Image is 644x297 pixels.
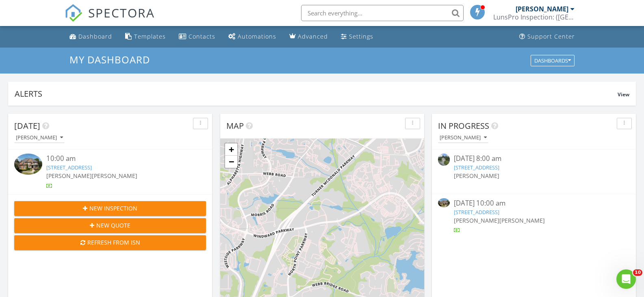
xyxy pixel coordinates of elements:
a: [STREET_ADDRESS] [454,164,499,171]
span: [PERSON_NAME] [454,172,499,180]
div: Alerts [15,88,618,99]
div: Settings [349,33,373,40]
a: Templates [122,29,169,44]
span: [PERSON_NAME] [499,217,545,224]
a: Automations (Basic) [225,29,280,44]
a: [DATE] 8:00 am [STREET_ADDRESS] [PERSON_NAME] [438,154,630,189]
a: Support Center [516,29,578,44]
div: [PERSON_NAME] [516,5,568,13]
span: [PERSON_NAME] [454,217,499,224]
iframe: Intercom live chat [616,269,636,289]
span: [PERSON_NAME] [46,172,92,180]
div: [DATE] 10:00 am [454,198,614,208]
span: Map [226,120,244,131]
button: Dashboards [531,55,575,66]
span: [PERSON_NAME] [92,172,137,180]
div: [PERSON_NAME] [16,135,63,141]
a: Zoom out [225,156,237,168]
div: Support Center [527,33,575,40]
span: New Quote [96,221,130,230]
button: New Inspection [14,201,206,216]
span: [DATE] [14,120,40,131]
a: [DATE] 10:00 am [STREET_ADDRESS] [PERSON_NAME][PERSON_NAME] [438,198,630,234]
span: New Inspection [89,204,137,212]
div: Contacts [189,33,215,40]
span: View [618,91,629,98]
button: Refresh from ISN [14,235,206,250]
a: SPECTORA [65,11,155,28]
img: The Best Home Inspection Software - Spectora [65,4,82,22]
button: [PERSON_NAME] [14,132,65,143]
a: Zoom in [225,143,237,156]
div: Templates [134,33,166,40]
div: [PERSON_NAME] [440,135,487,141]
div: [DATE] 8:00 am [454,154,614,164]
a: Advanced [286,29,331,44]
div: Advanced [298,33,328,40]
img: 9360835%2Freports%2F11714c25-ef7c-4916-bd10-8d6d3d5f140a%2Fcover_photos%2F7IAQqNBy7N42ICSlbGpo%2F... [14,154,42,174]
div: Refresh from ISN [21,238,199,247]
img: 9360835%2Freports%2F11714c25-ef7c-4916-bd10-8d6d3d5f140a%2Fcover_photos%2F7IAQqNBy7N42ICSlbGpo%2F... [438,198,450,207]
div: 10:00 am [46,154,190,164]
button: New Quote [14,218,206,233]
span: In Progress [438,120,489,131]
a: 10:00 am [STREET_ADDRESS] [PERSON_NAME][PERSON_NAME] [14,154,206,190]
a: [STREET_ADDRESS] [454,208,499,216]
img: streetview [438,154,450,165]
div: Automations [238,33,276,40]
div: LunsPro Inspection: (Atlanta) [493,13,575,21]
button: [PERSON_NAME] [438,132,488,143]
input: Search everything... [301,5,464,21]
span: 10 [633,269,642,276]
a: Dashboard [66,29,115,44]
a: Contacts [176,29,219,44]
div: Dashboard [78,33,112,40]
span: My Dashboard [69,53,150,66]
a: [STREET_ADDRESS] [46,164,92,171]
a: Settings [338,29,377,44]
span: SPECTORA [88,4,155,21]
div: Dashboards [534,58,571,63]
